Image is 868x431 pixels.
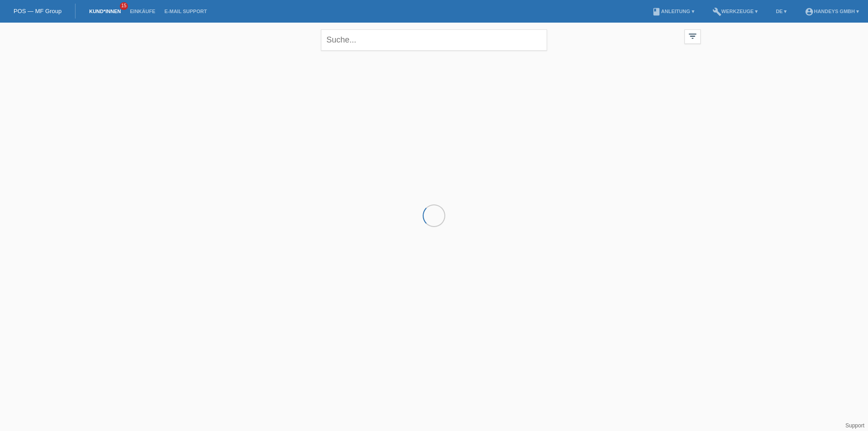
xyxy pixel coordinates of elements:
a: Support [845,422,864,429]
i: build [712,7,722,16]
i: account_circle [805,7,814,16]
i: filter_list [688,31,698,41]
a: buildWerkzeuge ▾ [708,9,763,14]
span: 15 [120,2,128,10]
a: DE ▾ [771,9,791,14]
input: Suche... [321,29,547,51]
a: Einkäufe [125,9,160,14]
i: book [652,7,661,16]
a: bookAnleitung ▾ [647,9,698,14]
a: account_circleHandeys GmbH ▾ [800,9,863,14]
a: Kund*innen [85,9,125,14]
a: E-Mail Support [160,9,212,14]
a: POS — MF Group [14,8,61,14]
